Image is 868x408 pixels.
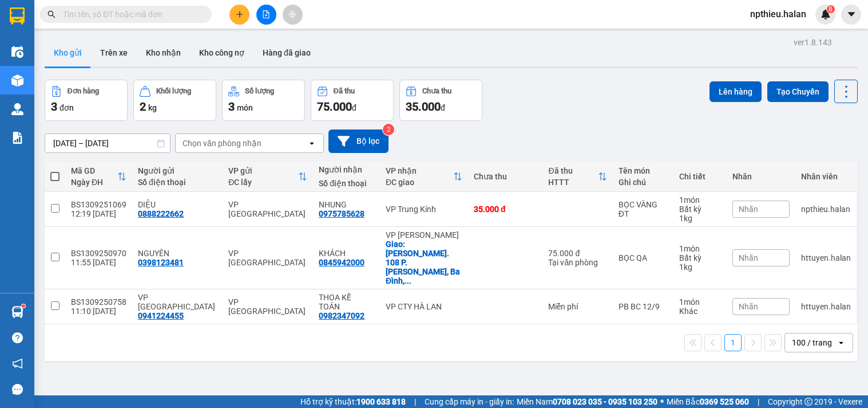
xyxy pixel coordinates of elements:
span: notification [12,358,23,369]
div: DIỆU [138,200,217,209]
div: Chưa thu [474,172,537,181]
span: Hỗ trợ kỹ thuật: [300,395,406,408]
button: plus [229,5,249,25]
div: VP [GEOGRAPHIC_DATA] [228,249,307,267]
div: Chưa thu [422,87,451,95]
div: Nhãn [732,172,790,181]
div: Số điện thoại [138,178,217,187]
strong: 0369 525 060 [700,397,749,406]
span: kg [148,103,157,112]
img: warehouse-icon [11,306,23,318]
span: 2 [140,100,146,113]
svg: open [307,139,316,148]
img: warehouse-icon [11,46,23,58]
button: 1 [724,334,742,351]
div: VP [PERSON_NAME] [386,230,462,240]
span: 75.000 [317,100,352,113]
div: ĐC lấy [228,178,298,187]
span: aim [288,10,296,18]
div: Tên món [619,166,668,175]
span: Miền Nam [517,395,657,408]
div: Chi tiết [679,172,721,181]
span: plus [236,10,244,18]
button: Đã thu75.000đ [311,80,394,121]
div: KHÁCH [319,249,374,258]
div: 1 món [679,297,721,307]
div: Số điện thoại [319,179,374,188]
button: Trên xe [91,39,137,66]
div: 11:10 [DATE] [71,307,126,316]
span: 3 [228,100,235,113]
th: Toggle SortBy [65,162,132,192]
span: Nhãn [739,205,758,214]
th: Toggle SortBy [542,162,612,192]
div: VP BẮK SƠN [138,293,217,311]
span: đ [441,103,445,112]
button: Khối lượng2kg [133,80,216,121]
span: Miền Bắc [667,395,749,408]
button: Kho gửi [45,39,91,66]
span: search [47,10,56,18]
th: Toggle SortBy [223,162,313,192]
div: 0975785628 [319,209,364,218]
div: BS1309250970 [71,249,126,258]
span: đ [352,103,356,112]
img: warehouse-icon [11,103,23,115]
button: file-add [256,5,276,25]
sup: 2 [383,124,394,135]
div: Người gửi [138,166,217,175]
button: Hàng đã giao [253,39,320,66]
span: copyright [804,398,812,406]
button: Chưa thu35.000đ [399,80,482,121]
div: 11:55 [DATE] [71,258,126,267]
div: NGUYÊN [138,249,217,258]
div: Miễn phí [548,302,607,311]
div: 0982347092 [319,311,364,320]
div: BỌC VÀNG ĐT [619,200,668,218]
div: 0398123481 [138,258,184,267]
button: Số lượng3món [222,80,305,121]
div: VP CTY HÀ LAN [386,302,462,311]
img: solution-icon [11,132,23,144]
div: 1 kg [679,214,721,223]
span: ... [405,276,411,285]
div: BS1309251069 [71,200,126,209]
span: caret-down [846,9,857,19]
sup: 8 [827,5,835,13]
div: 0888222662 [138,209,184,218]
img: warehouse-icon [11,74,23,87]
div: Ngày ĐH [71,178,117,187]
div: VP [GEOGRAPHIC_DATA] [228,200,307,218]
span: món [237,103,253,112]
div: 1 món [679,195,721,205]
div: 1 món [679,244,721,253]
button: aim [283,5,303,25]
div: ver 1.8.143 [794,36,832,49]
img: icon-new-feature [821,9,831,19]
input: Select a date range. [45,134,170,152]
div: 75.000 đ [548,249,607,258]
div: Người nhận [319,165,374,174]
div: Đơn hàng [68,87,99,95]
div: 35.000 đ [474,205,537,214]
div: Đã thu [548,166,597,175]
div: VP Trung Kính [386,205,462,214]
span: Nhãn [739,302,758,311]
span: 35.000 [406,100,441,113]
button: Kho công nợ [190,39,253,66]
div: NHUNG [319,200,374,209]
div: BỌC QA [619,253,668,262]
span: Nhãn [739,253,758,262]
div: 12:19 [DATE] [71,209,126,218]
strong: 0708 023 035 - 0935 103 250 [553,397,657,406]
span: npthieu.halan [741,7,815,21]
div: 0941224455 [138,311,184,320]
span: message [12,384,23,395]
div: VP [GEOGRAPHIC_DATA] [228,297,307,316]
svg: open [837,338,846,347]
sup: 1 [22,304,25,308]
div: 100 / trang [792,337,832,348]
span: | [414,395,416,408]
div: THOA KẾ TOÁN [319,293,374,311]
div: HTTT [548,178,597,187]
